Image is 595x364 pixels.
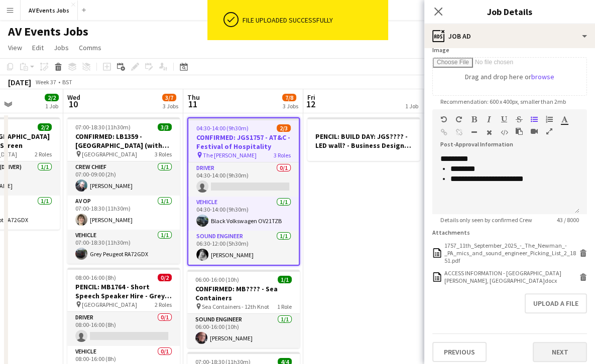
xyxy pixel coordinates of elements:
[158,123,172,131] span: 3/3
[67,93,80,102] span: Wed
[155,301,172,308] span: 2 Roles
[283,102,298,110] div: 3 Jobs
[187,270,300,348] app-job-card: 06:00-16:00 (10h)1/1CONFIRMED: MB???? - Sea Containers Sea Containers - 12th Knot1 RoleSound Engi...
[54,43,69,52] span: Jobs
[525,293,587,313] button: Upload a file
[274,151,291,159] span: 3 Roles
[188,133,299,151] h3: CONFIRMED: JGS1757 - AT&C - Festival of Hospitality
[75,41,105,54] a: Comms
[8,43,22,52] span: View
[187,314,300,348] app-card-role: Sound Engineer1/106:00-16:00 (10h)[PERSON_NAME]
[82,301,137,308] span: [GEOGRAPHIC_DATA]
[501,128,508,136] button: HTML Code
[75,274,116,281] span: 08:00-16:00 (8h)
[307,132,420,150] h3: PENCIL: BUILD DAY: JGS???? - LED wall? - Business Design Centre
[424,24,595,48] div: Job Ad
[158,274,172,281] span: 0/2
[432,229,470,236] label: Attachments
[549,216,587,224] span: 43 / 8000
[187,117,300,266] app-job-card: 04:30-14:00 (9h30m)2/3CONFIRMED: JGS1757 - AT&C - Festival of Hospitality The [PERSON_NAME]3 Role...
[67,230,180,264] app-card-role: Vehicle1/107:00-18:30 (11h30m)Grey Peugeot RA72GDX
[66,98,80,110] span: 10
[8,24,88,39] h1: AV Events Jobs
[163,102,178,110] div: 3 Jobs
[561,115,568,123] button: Text Color
[531,115,538,123] button: Unordered List
[501,115,508,123] button: Underline
[444,269,577,284] div: ACCESS INFORMATION - The Newman Hotel, London.docx
[67,282,180,300] h3: PENCIL: MB1764 - Short Speech Speaker Hire - Grey [PERSON_NAME] Events
[424,5,595,18] h3: Job Details
[306,98,315,110] span: 12
[516,115,523,123] button: Strikethrough
[307,93,315,102] span: Fri
[67,312,180,346] app-card-role: Driver0/108:00-16:00 (8h)
[203,151,257,159] span: The [PERSON_NAME]
[67,161,180,196] app-card-role: Crew Chief1/107:00-09:00 (2h)[PERSON_NAME]
[516,127,523,135] button: Paste as plain text
[67,196,180,230] app-card-role: AV Op1/107:00-18:30 (11h30m)[PERSON_NAME]
[202,303,269,310] span: Sea Containers - 12th Knot
[187,284,300,302] h3: CONFIRMED: MB???? - Sea Containers
[546,127,553,135] button: Fullscreen
[188,162,299,197] app-card-role: Driver0/104:30-14:00 (9h30m)
[486,128,493,136] button: Clear Formatting
[187,93,200,102] span: Thu
[444,242,577,264] div: 1757_11th_September_2025_-_The_Newman_-_PA_mics_and_sound_engineer_Picking_List_2_1851.pdf
[195,276,239,283] span: 06:00-16:00 (10h)
[307,117,420,161] app-job-card: PENCIL: BUILD DAY: JGS???? - LED wall? - Business Design Centre
[455,115,462,123] button: Redo
[50,41,73,54] a: Jobs
[45,102,58,110] div: 1 Job
[531,127,538,135] button: Insert video
[67,117,180,264] app-job-card: 07:00-18:30 (11h30m)3/3CONFIRMED: LB1359 - [GEOGRAPHIC_DATA] (with tech) [GEOGRAPHIC_DATA]3 Roles...
[38,123,52,131] span: 2/2
[282,94,296,101] span: 7/8
[243,16,384,25] div: File uploaded successfully
[75,123,131,131] span: 07:00-18:30 (11h30m)
[155,150,172,158] span: 3 Roles
[432,216,540,224] span: Details only seen by confirmed Crew
[8,77,31,87] div: [DATE]
[470,128,478,136] button: Horizontal Line
[186,98,200,110] span: 11
[432,98,574,105] span: Recommendation: 600 x 400px, smaller than 2mb
[440,115,447,123] button: Undo
[188,231,299,265] app-card-role: Sound Engineer1/106:30-12:00 (5h30m)[PERSON_NAME]
[62,78,72,86] div: BST
[533,342,587,362] button: Next
[486,115,493,123] button: Italic
[82,150,137,158] span: [GEOGRAPHIC_DATA]
[32,43,44,52] span: Edit
[277,303,292,310] span: 1 Role
[405,102,418,110] div: 1 Job
[4,41,26,54] a: View
[67,132,180,150] h3: CONFIRMED: LB1359 - [GEOGRAPHIC_DATA] (with tech)
[33,78,58,86] span: Week 37
[45,94,59,101] span: 2/2
[278,276,292,283] span: 1/1
[196,124,249,132] span: 04:30-14:00 (9h30m)
[470,115,478,123] button: Bold
[277,124,291,132] span: 2/3
[21,1,78,20] button: AV Events Jobs
[432,342,487,362] button: Previous
[188,197,299,231] app-card-role: Vehicle1/104:30-14:00 (9h30m)Black Volkswagen OV21TZB
[79,43,101,52] span: Comms
[28,41,48,54] a: Edit
[162,94,176,101] span: 3/7
[35,150,52,158] span: 2 Roles
[546,115,553,123] button: Ordered List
